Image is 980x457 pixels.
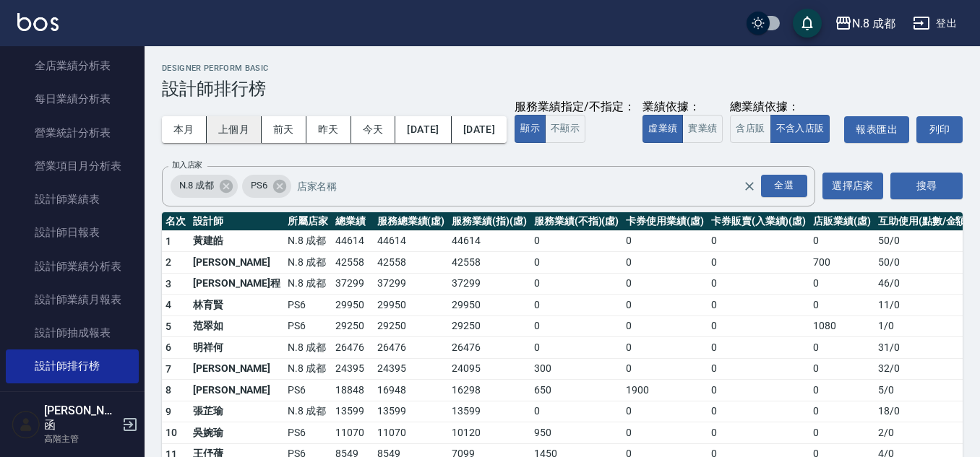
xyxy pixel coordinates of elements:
td: 0 [622,295,708,316]
td: 0 [809,358,874,380]
td: 0 [622,273,708,295]
button: 上個月 [207,116,262,143]
td: 0 [622,401,708,422]
td: 11 / 0 [874,295,973,316]
a: 營業統計分析表 [6,116,139,149]
button: 顯示 [515,115,546,143]
td: 18 / 0 [874,401,973,422]
td: [PERSON_NAME] [189,252,284,274]
td: 0 [530,252,622,274]
div: N.8 成都 [852,14,895,32]
td: 24395 [374,358,449,380]
th: 名次 [162,212,189,231]
td: 13599 [332,401,374,422]
td: 37299 [332,273,374,295]
button: 本月 [162,116,207,143]
span: 5 [166,321,171,332]
a: 設計師排行榜 [6,349,139,383]
button: 前天 [262,116,306,143]
a: 設計師業績分析表 [6,250,139,283]
span: 1 [166,235,171,247]
td: 44614 [332,230,374,252]
td: 0 [708,273,809,295]
div: 服務業績指定/不指定： [515,100,635,115]
a: 每日業績分析表 [6,82,139,116]
span: 2 [166,256,171,268]
td: 1 / 0 [874,315,973,337]
th: 服務總業績(虛) [374,212,449,231]
td: 0 [809,295,874,316]
td: 26476 [374,337,449,359]
td: 50 / 0 [874,252,973,274]
th: 總業績 [332,212,374,231]
td: 42558 [332,252,374,274]
td: 300 [530,358,622,380]
td: 16948 [374,380,449,401]
td: 0 [708,315,809,337]
span: PS6 [242,178,276,193]
td: PS6 [284,380,332,401]
a: 設計師業績表 [6,183,139,216]
td: 46 / 0 [874,273,973,295]
td: 44614 [374,230,449,252]
td: [PERSON_NAME] [189,380,284,401]
td: 0 [530,401,622,422]
td: 0 [530,295,622,316]
td: 16298 [448,380,530,401]
div: 全選 [761,175,807,197]
button: 昨天 [306,116,351,143]
button: 實業績 [682,115,723,143]
div: PS6 [242,175,291,198]
td: 0 [809,337,874,359]
td: PS6 [284,422,332,444]
td: 32 / 0 [874,358,973,380]
td: 2 / 0 [874,422,973,444]
td: 0 [530,315,622,337]
td: 650 [530,380,622,401]
td: N.8 成都 [284,401,332,422]
td: 950 [530,422,622,444]
p: 高階主管 [44,432,118,445]
td: 0 [622,315,708,337]
td: 18848 [332,380,374,401]
div: 業績依據： [642,100,723,115]
button: 搜尋 [890,173,963,199]
td: 明祥何 [189,337,284,359]
td: N.8 成都 [284,230,332,252]
button: 報表匯出 [844,116,909,143]
td: 0 [708,401,809,422]
h3: 設計師排行榜 [162,79,963,99]
span: 6 [166,341,171,353]
h2: Designer Perform Basic [162,64,963,73]
td: 0 [708,380,809,401]
th: 卡券使用業績(虛) [622,212,708,231]
button: 含店販 [730,115,770,143]
a: 設計師日報表 [6,216,139,249]
td: 29950 [332,295,374,316]
td: 張芷瑜 [189,401,284,422]
span: 3 [166,278,171,290]
td: 0 [809,401,874,422]
td: [PERSON_NAME]程 [189,273,284,295]
td: 0 [622,337,708,359]
td: N.8 成都 [284,252,332,274]
th: 卡券販賣(入業績)(虛) [708,212,809,231]
button: 不含入店販 [770,115,830,143]
td: 10120 [448,422,530,444]
td: PS6 [284,295,332,316]
td: 0 [530,337,622,359]
td: [PERSON_NAME] [189,358,284,380]
td: 0 [708,252,809,274]
td: 13599 [448,401,530,422]
td: 42558 [374,252,449,274]
td: 0 [530,230,622,252]
button: [DATE] [452,116,507,143]
th: 店販業績(虛) [809,212,874,231]
td: 44614 [448,230,530,252]
label: 加入店家 [172,160,202,170]
td: 29250 [332,315,374,337]
td: 26476 [448,337,530,359]
td: 29250 [374,315,449,337]
span: 10 [166,427,178,438]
